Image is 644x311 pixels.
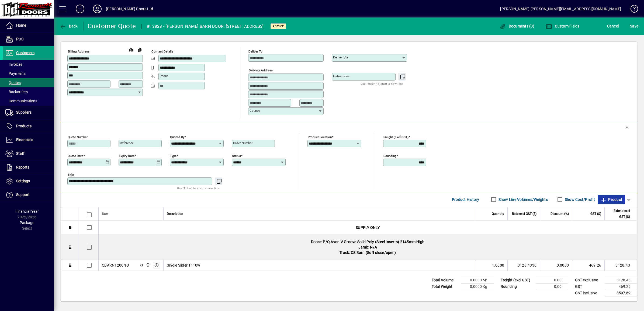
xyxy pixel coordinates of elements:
mat-label: Status [232,154,241,158]
span: S [630,24,632,28]
td: 3597.69 [605,290,637,296]
a: Suppliers [3,106,54,119]
span: Back [60,24,78,28]
td: Freight (excl GST) [498,277,536,283]
mat-label: Reference [120,141,134,145]
a: Financials [3,133,54,147]
label: Show Line Volumes/Weights [497,197,548,202]
span: Discount (%) [550,211,569,217]
span: Products [16,124,32,128]
button: Back [58,21,79,31]
span: Description [167,211,183,217]
td: 0.0000 [540,260,572,271]
span: Settings [16,179,30,183]
mat-label: Type [170,154,176,158]
mat-label: Deliver via [333,55,348,59]
mat-label: Freight (excl GST) [383,135,408,139]
td: Rounding [498,283,536,290]
a: Support [3,188,54,202]
a: Communications [3,96,54,106]
span: GST ($) [590,211,601,217]
mat-label: Expiry date [119,154,134,158]
mat-hint: Use 'Enter' to start a new line [361,81,403,87]
button: Documents (0) [498,21,536,31]
div: Customer Quote [88,22,136,30]
app-page-header-button: Back [54,21,84,31]
span: Item [102,211,108,217]
span: Quantity [492,211,504,217]
div: Doors: P/Q Avon V Groove Solid Poly (Steel Inserts) 2145mm High Jamb: N/A Track: CS Barn (Soft cl... [99,235,637,260]
button: Copy to Delivery address [136,46,144,54]
td: 3128.43 [604,260,637,271]
span: Product [600,195,622,204]
span: Home [16,23,26,27]
td: GST exclusive [572,277,605,283]
td: GST inclusive [572,290,605,296]
span: Support [16,193,30,197]
span: 1.0000 [492,263,504,268]
mat-label: Title [68,173,74,176]
span: Suppliers [16,110,32,114]
span: Financial Year [15,209,39,214]
td: 469.26 [605,283,637,290]
button: Profile [89,4,106,14]
td: 0.00 [536,277,568,283]
span: Single Slider 1110w [167,263,200,268]
div: CBARN1200NO [102,263,129,268]
span: ave [630,22,638,30]
span: Cancel [607,22,619,30]
a: Knowledge Base [626,1,637,19]
span: Package [20,221,34,225]
span: Communications [5,99,37,103]
td: Total Weight [429,283,461,290]
button: Product [598,195,625,204]
mat-label: Rounding [383,154,396,158]
div: SUPPLY ONLY [99,221,637,235]
a: Products [3,120,54,133]
div: #13828 - [PERSON_NAME] BARN DOOR, [STREET_ADDRESS] [147,22,264,31]
span: Quotes [5,81,21,85]
td: 3128.43 [605,277,637,283]
span: Reports [16,165,29,169]
span: Extend excl GST ($) [608,208,630,220]
span: Bennett Doors Ltd [144,262,151,268]
a: Reports [3,161,54,174]
mat-label: Order number [233,141,252,145]
a: Home [3,19,54,32]
button: Cancel [606,21,620,31]
a: Settings [3,174,54,188]
td: GST [572,283,605,290]
button: Product History [450,195,482,204]
mat-label: Quote date [68,154,83,158]
a: Staff [3,147,54,160]
div: [PERSON_NAME] Doors Ltd [106,5,153,13]
mat-label: Country [250,109,260,113]
button: Save [629,21,640,31]
mat-label: Phone [160,74,168,78]
span: Financials [16,138,33,142]
div: 3128.4330 [511,263,536,268]
td: 469.26 [572,260,604,271]
mat-label: Quoted by [170,135,184,139]
td: 0.0000 M³ [461,277,494,283]
span: Backorders [5,90,28,94]
span: Staff [16,151,25,156]
button: Custom Fields [544,21,581,31]
a: Quotes [3,78,54,87]
span: Invoices [5,62,22,67]
span: Rate excl GST ($) [512,211,536,217]
a: Invoices [3,60,54,69]
button: Add [71,4,89,14]
span: Product History [452,195,479,204]
td: 0.00 [536,283,568,290]
mat-label: Quote number [68,135,88,139]
span: Payments [5,71,26,76]
a: Payments [3,69,54,78]
span: Documents (0) [499,24,534,28]
span: Active [273,25,284,28]
span: Custom Fields [546,24,580,28]
label: Show Cost/Profit [564,197,595,202]
div: [PERSON_NAME] [PERSON_NAME][EMAIL_ADDRESS][DOMAIN_NAME] [500,5,621,13]
mat-label: Product location [308,135,332,139]
mat-label: Instructions [333,74,349,78]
